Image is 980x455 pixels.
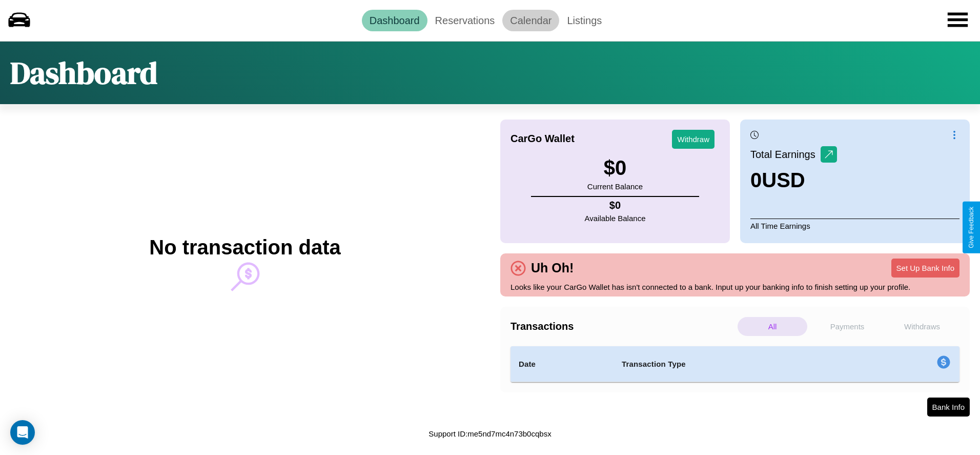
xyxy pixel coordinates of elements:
a: Listings [559,10,609,31]
h4: $ 0 [585,200,646,211]
p: Looks like your CarGo Wallet has isn't connected to a bank. Input up your banking info to finish ... [511,280,959,294]
div: Give Feedback [968,207,975,248]
a: Calendar [502,10,559,31]
p: Available Balance [585,211,646,225]
h2: No transaction data [149,236,340,259]
h4: Transaction Type [622,358,853,370]
div: Open Intercom Messenger [10,420,35,445]
h1: Dashboard [10,52,157,94]
a: Dashboard [362,10,427,31]
h4: Uh Oh! [526,261,579,275]
h4: CarGo Wallet [511,133,575,145]
p: Support ID: me5nd7mc4n73b0cqbsx [428,427,551,441]
p: All Time Earnings [750,219,959,233]
button: Set Up Bank Info [891,259,959,278]
button: Withdraw [672,130,714,149]
table: simple table [511,346,959,382]
h3: 0 USD [750,169,837,192]
button: Bank Info [927,398,970,417]
h3: $ 0 [587,156,643,180]
a: Reservations [427,10,503,31]
p: Total Earnings [750,145,821,164]
h4: Transactions [511,321,735,332]
p: All [738,317,807,336]
h4: Date [519,358,605,370]
p: Payments [812,317,882,336]
p: Withdraws [887,317,957,336]
p: Current Balance [587,180,643,193]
